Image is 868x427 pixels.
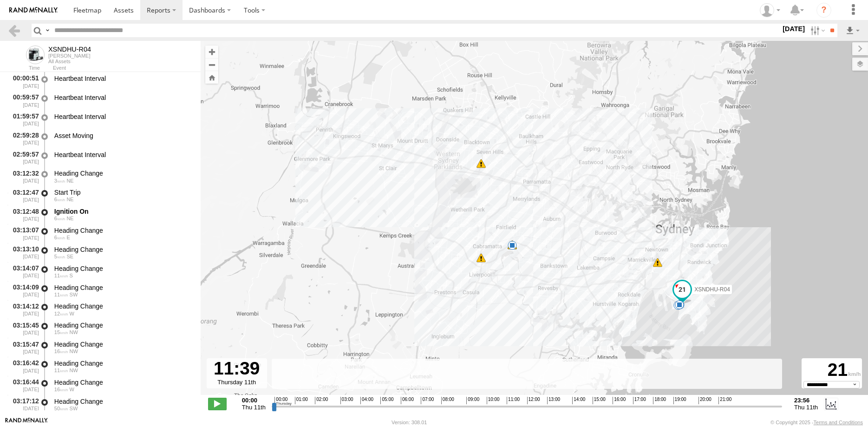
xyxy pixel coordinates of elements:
[613,397,626,404] span: 16:00
[7,339,40,356] div: 03:15:47 [DATE]
[70,311,74,316] span: Heading: 255
[54,197,65,202] span: 6
[54,321,192,329] div: Heading Change
[7,73,40,90] div: 00:00:51 [DATE]
[54,264,192,273] div: Heading Change
[53,66,201,71] div: Event
[816,3,831,18] i: ?
[814,420,863,425] a: Terms and Conditions
[698,397,711,404] span: 20:00
[54,292,68,297] span: 11
[401,397,414,404] span: 06:00
[70,368,78,373] span: Heading: 298
[7,320,40,337] div: 03:15:45 [DATE]
[48,46,91,53] div: XSNDHU-R04 - View Asset History
[54,178,65,184] span: 3
[54,93,192,102] div: Heartbeat Interval
[803,360,861,381] div: 21
[7,187,40,204] div: 03:12:47 [DATE]
[54,340,192,348] div: Heading Change
[7,377,40,394] div: 03:16:44 [DATE]
[487,397,500,404] span: 10:00
[242,404,266,411] span: Thu 11th Sep 2025
[54,112,192,121] div: Heartbeat Interval
[547,397,560,404] span: 13:00
[54,169,192,177] div: Heading Change
[208,398,227,410] label: Play/Stop
[54,226,192,235] div: Heading Change
[274,397,291,407] span: 00:00
[66,235,70,240] span: Heading: 103
[507,397,520,404] span: 11:00
[54,387,68,392] span: 16
[360,397,373,404] span: 04:00
[7,111,40,128] div: 01:59:57 [DATE]
[54,302,192,310] div: Heading Change
[54,329,68,335] span: 15
[7,225,40,242] div: 03:13:07 [DATE]
[673,397,686,404] span: 19:00
[54,74,192,83] div: Heartbeat Interval
[54,131,192,140] div: Asset Moving
[572,397,585,404] span: 14:00
[48,53,91,59] div: [PERSON_NAME]
[54,188,192,197] div: Start Trip
[44,24,51,37] label: Search Query
[421,397,434,404] span: 07:00
[70,329,78,335] span: Heading: 294
[205,58,218,71] button: Zoom out
[7,358,40,375] div: 03:16:42 [DATE]
[794,404,818,411] span: Thu 11th Sep 2025
[593,397,606,404] span: 15:00
[54,207,192,216] div: Ignition On
[5,418,48,427] a: Visit our Website
[70,387,74,392] span: Heading: 264
[70,292,78,297] span: Heading: 217
[794,397,818,404] strong: 23:56
[9,7,58,13] img: rand-logo.svg
[54,151,192,159] div: Heartbeat Interval
[757,3,783,17] div: Quang MAC
[54,311,68,316] span: 12
[7,301,40,318] div: 03:14:12 [DATE]
[7,149,40,166] div: 02:59:57 [DATE]
[7,244,40,261] div: 03:13:10 [DATE]
[392,420,427,425] div: Version: 308.01
[54,378,192,387] div: Heading Change
[54,397,192,406] div: Heading Change
[770,420,863,425] div: © Copyright 2025 -
[7,66,40,71] div: Time
[315,397,328,404] span: 02:00
[66,216,73,221] span: Heading: 60
[54,254,65,259] span: 5
[54,368,68,373] span: 11
[54,216,65,221] span: 6
[66,197,73,202] span: Heading: 60
[7,263,40,280] div: 03:14:07 [DATE]
[70,348,78,354] span: Heading: 330
[70,273,73,278] span: Heading: 187
[7,24,21,37] a: Back to previous Page
[54,406,68,411] span: 50
[54,348,68,354] span: 16
[48,59,91,64] div: All Assets
[340,397,353,404] span: 03:00
[7,206,40,223] div: 03:12:48 [DATE]
[205,71,218,84] button: Zoom Home
[380,397,393,404] span: 05:00
[70,406,78,411] span: Heading: 234
[845,24,861,37] label: Export results as...
[54,359,192,368] div: Heading Change
[66,178,73,184] span: Heading: 67
[242,397,266,404] strong: 00:00
[633,397,646,404] span: 17:00
[66,254,73,259] span: Heading: 139
[441,397,454,404] span: 08:00
[205,46,218,58] button: Zoom in
[54,235,65,240] span: 6
[7,168,40,185] div: 03:12:32 [DATE]
[295,397,308,404] span: 01:00
[718,397,731,404] span: 21:00
[807,24,827,37] label: Search Filter Options
[7,282,40,299] div: 03:14:09 [DATE]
